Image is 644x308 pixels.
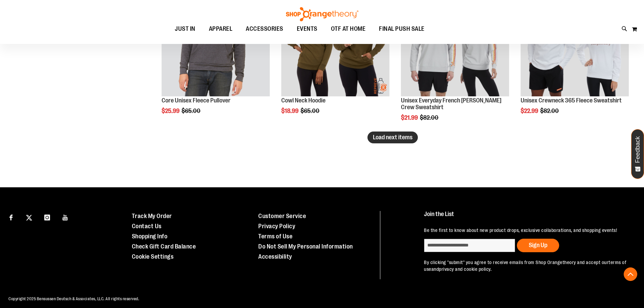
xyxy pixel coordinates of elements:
[41,211,53,223] a: Visit our Instagram page
[23,211,35,223] a: Visit our X page
[401,97,501,111] a: Unisex Everyday French [PERSON_NAME] Crew Sweatshirt
[297,21,317,37] span: EVENTS
[132,213,172,219] a: Track My Order
[258,243,353,250] a: Do Not Sell My Personal Information
[379,21,425,37] span: FINAL PUSH SALE
[246,21,283,37] span: ACCESSORIES
[182,108,201,114] span: $65.00
[5,211,17,223] a: Visit our Facebook page
[517,239,559,252] button: Sign Up
[281,97,326,104] a: Cowl Neck Hoodie
[162,97,231,104] a: Core Unisex Fleece Pullover
[301,108,320,114] span: $65.00
[59,211,71,223] a: Visit our Youtube page
[540,108,560,114] span: $82.00
[635,136,641,163] span: Feedback
[162,108,181,114] span: $25.99
[372,21,431,37] a: FINAL PUSH SALE
[258,213,306,219] a: Customer Service
[529,242,547,248] span: Sign Up
[258,253,292,260] a: Accessibility
[26,215,32,221] img: Twitter
[439,266,492,272] a: privacy and cookie policy.
[521,97,622,104] a: Unisex Crewneck 365 Fleece Sweatshirt
[324,21,373,37] a: OTF AT HOME
[373,134,412,141] span: Load next items
[367,132,418,143] button: Load next items
[624,267,637,281] button: Back To Top
[239,21,290,37] a: ACCESSORIES
[290,21,324,37] a: EVENTS
[132,233,168,240] a: Shopping Info
[281,108,300,114] span: $18.99
[209,21,233,37] span: APPAREL
[631,129,644,179] button: Feedback - Show survey
[424,259,628,273] p: By clicking "submit" you agree to receive emails from Shop Orangetheory and accept our and
[202,21,239,37] a: APPAREL
[420,114,439,121] span: $82.00
[175,21,195,37] span: JUST IN
[424,211,628,223] h4: Join the List
[401,114,419,121] span: $21.99
[424,227,628,234] p: Be the first to know about new product drops, exclusive collaborations, and shopping events!
[132,253,174,260] a: Cookie Settings
[258,223,295,230] a: Privacy Policy
[132,243,196,250] a: Check Gift Card Balance
[258,233,292,240] a: Terms of Use
[424,260,626,272] a: terms of use
[331,21,366,37] span: OTF AT HOME
[132,223,162,230] a: Contact Us
[521,108,539,114] span: $22.99
[168,21,202,37] a: JUST IN
[424,239,515,252] input: enter email
[8,297,139,301] span: Copyright 2025 Bensussen Deutsch & Associates, LLC. All rights reserved.
[285,7,359,21] img: Shop Orangetheory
